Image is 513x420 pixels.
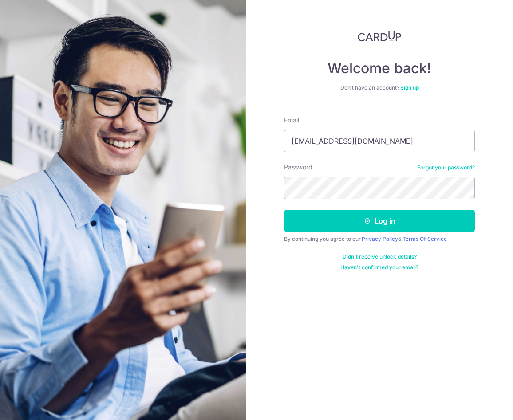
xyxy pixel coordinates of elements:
[284,59,475,77] h4: Welcome back!
[284,84,475,91] div: Don’t have an account?
[358,31,401,42] img: CardUp Logo
[403,236,447,242] a: Terms Of Service
[284,163,312,172] label: Password
[400,84,419,91] a: Sign up
[284,130,475,152] input: Enter your Email
[284,236,475,243] div: By continuing you agree to our &
[343,253,417,260] a: Didn't receive unlock details?
[362,236,398,242] a: Privacy Policy
[340,264,418,271] a: Haven't confirmed your email?
[284,116,299,125] label: Email
[417,164,475,171] a: Forgot your password?
[284,210,475,232] button: Log in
